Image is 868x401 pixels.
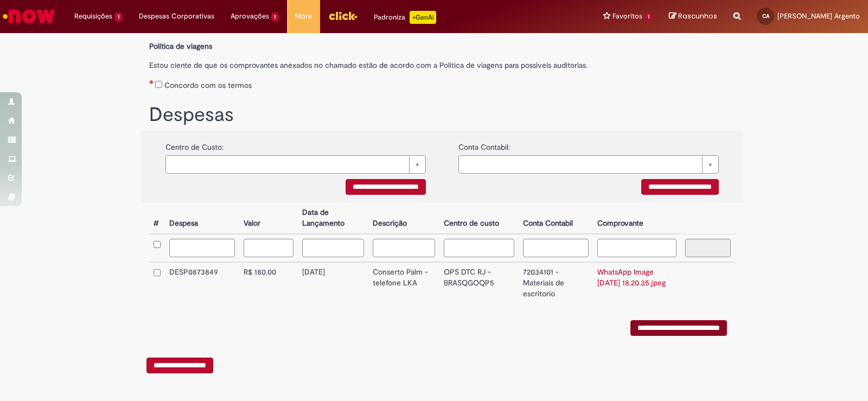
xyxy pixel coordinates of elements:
[74,11,112,22] span: Requisições
[328,8,358,24] img: click_logo_yellow_360x200.png
[1,5,57,27] img: ServiceNow
[612,11,642,22] span: Favoritos
[678,11,717,21] span: Rascunhos
[777,11,860,21] span: [PERSON_NAME] Argento
[762,12,769,20] span: CA
[165,155,426,174] a: Limpar campo {0}
[139,11,214,22] span: Despesas Corporativas
[231,11,269,22] span: Aprovações
[368,203,439,234] th: Descrição
[165,262,239,304] td: DESP0873849
[298,262,368,304] td: [DATE]
[374,11,436,24] div: Padroniza
[593,262,681,304] td: WhatsApp Image [DATE] 18.20.35.jpeg
[593,203,681,234] th: Comprovante
[149,41,212,51] b: Política de viagens
[164,80,252,91] label: Concordo com os termos
[295,11,312,22] span: More
[410,11,436,24] p: +GenAi
[149,203,165,234] th: #
[439,262,519,304] td: OPS DTC RJ - BRASQGOQP5
[165,136,224,152] label: Centro de Custo:
[298,203,368,234] th: Data de Lançamento
[271,12,279,22] span: 1
[239,203,298,234] th: Valor
[597,267,666,288] a: WhatsApp Image [DATE] 18.20.35.jpeg
[669,11,717,22] a: Rascunhos
[458,136,510,152] label: Conta Contabil:
[439,203,519,234] th: Centro de custo
[458,155,719,174] a: Limpar campo {0}
[368,262,439,304] td: Conserto Palm - telefone LKA
[149,104,735,126] h1: Despesas
[519,203,593,234] th: Conta Contabil
[239,262,298,304] td: R$ 180.00
[165,203,239,234] th: Despesa
[149,54,735,71] label: Estou ciente de que os comprovantes anexados no chamado estão de acordo com a Politica de viagens...
[519,262,593,304] td: 72034101 - Materiais de escritorio
[114,12,123,22] span: 1
[644,12,653,22] span: 1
